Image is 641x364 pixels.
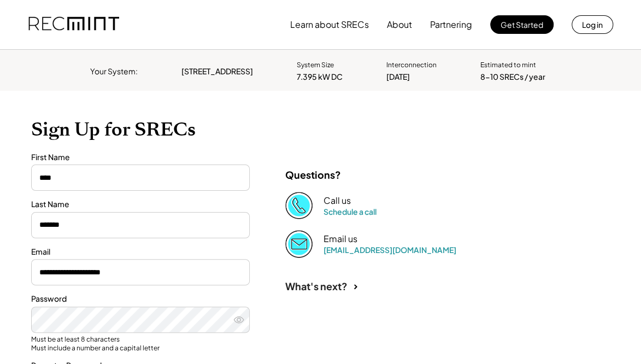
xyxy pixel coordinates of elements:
[430,14,472,36] button: Partnering
[31,152,250,163] div: First Name
[285,280,348,292] div: What's next?
[28,6,119,43] img: recmint-logotype%403x.png
[324,207,377,216] a: Schedule a call
[386,72,410,83] div: [DATE]
[324,233,357,245] div: Email us
[297,72,343,83] div: 7.395 kW DC
[31,293,250,304] div: Password
[572,15,613,34] button: Log in
[324,195,351,207] div: Call us
[90,66,138,77] div: Your System:
[480,72,545,83] div: 8-10 SRECs / year
[31,118,610,141] h1: Sign Up for SRECs
[387,14,412,36] button: About
[285,192,313,219] img: Phone%20copy%403x.png
[31,335,250,352] div: Must be at least 8 characters Must include a number and a capital letter
[31,199,250,210] div: Last Name
[480,61,536,70] div: Estimated to mint
[490,15,554,34] button: Get Started
[297,61,334,70] div: System Size
[31,246,250,257] div: Email
[290,14,369,36] button: Learn about SRECs
[386,61,437,70] div: Interconnection
[285,168,341,181] div: Questions?
[324,245,456,255] a: [EMAIL_ADDRESS][DOMAIN_NAME]
[285,230,313,257] img: Email%202%403x.png
[181,66,253,77] div: [STREET_ADDRESS]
